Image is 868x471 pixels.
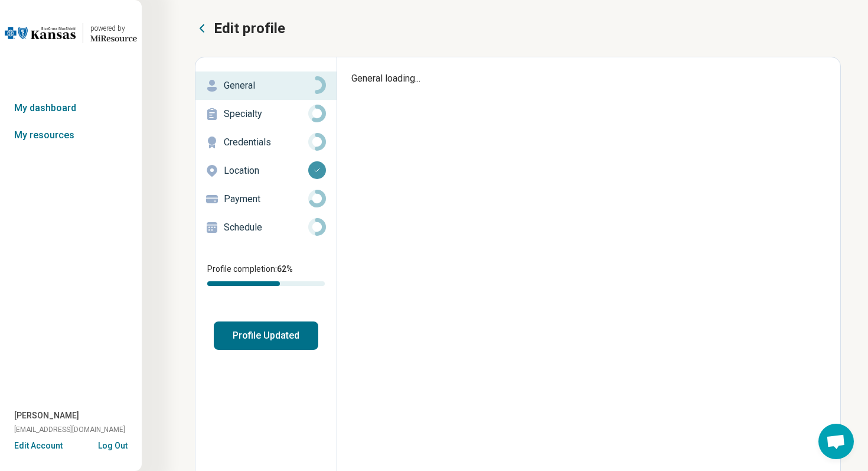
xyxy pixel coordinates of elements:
[195,256,337,293] div: Profile completion:
[14,424,125,435] span: [EMAIL_ADDRESS][DOMAIN_NAME]
[214,19,285,38] p: Edit profile
[224,79,308,93] p: General
[224,164,308,178] p: Location
[14,410,79,422] span: [PERSON_NAME]
[98,440,128,449] button: Log Out
[224,107,308,121] p: Specialty
[195,100,337,128] a: Specialty
[195,185,337,213] a: Payment
[207,281,325,286] div: Profile completion
[195,128,337,157] a: Credentials
[224,192,308,206] p: Payment
[14,440,63,452] button: Edit Account
[195,157,337,185] a: Location
[224,135,308,150] p: Credentials
[5,19,76,47] img: Blue Cross Blue Shield Kansas
[818,424,854,459] div: Open chat
[214,321,318,350] button: Profile Updated
[224,220,308,235] p: Schedule
[277,264,293,274] span: 62 %
[337,57,840,100] div: General loading...
[90,23,137,34] div: powered by
[195,213,337,242] a: Schedule
[195,19,285,38] button: Edit profile
[195,72,337,100] a: General
[5,19,137,47] a: Blue Cross Blue Shield Kansaspowered by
